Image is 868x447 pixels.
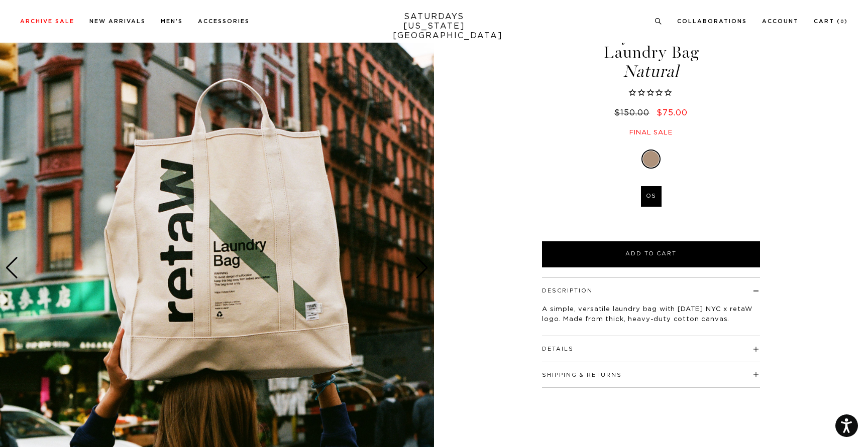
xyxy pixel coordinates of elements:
[641,186,662,207] label: OS
[677,19,747,24] a: Collaborations
[540,28,762,80] h1: Saturdays NYC x retaW Laundry Bag
[89,19,146,24] a: New Arrivals
[542,288,593,293] button: Description
[20,19,74,24] a: Archive Sale
[657,109,688,117] span: $75.00
[540,88,762,99] span: Rated 0.0 out of 5 stars 0 reviews
[5,257,19,279] div: Previous slide
[762,19,799,24] a: Account
[161,19,183,24] a: Men's
[540,63,762,80] span: Natural
[542,241,760,267] button: Add to Cart
[415,257,429,279] div: Next slide
[540,128,762,137] div: Final sale
[840,20,844,24] small: 0
[198,19,250,24] a: Accessories
[542,372,622,378] button: Shipping & Returns
[814,19,848,24] a: Cart (0)
[643,151,659,167] label: Natural
[393,12,476,41] a: SATURDAYS[US_STATE][GEOGRAPHIC_DATA]
[542,346,574,352] button: Details
[542,305,760,325] p: A simple, versatile laundry bag with [DATE] NYC x retaW logo. Made from thick, heavy-duty cotton ...
[614,109,654,117] del: $150.00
